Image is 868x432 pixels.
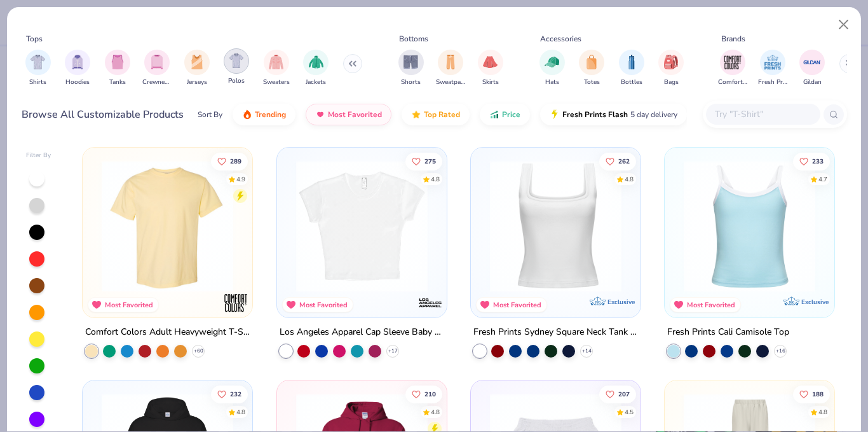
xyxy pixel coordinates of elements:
[721,33,745,45] div: Brands
[584,78,600,87] span: Totes
[424,391,435,398] span: 210
[85,324,250,340] div: Comfort Colors Adult Heavyweight T-Shirt
[242,109,252,120] img: trending.gif
[236,408,245,417] div: 4.8
[315,109,325,120] img: most_fav.gif
[818,408,827,417] div: 4.8
[190,55,204,69] img: Jerseys Image
[801,298,829,306] span: Exclusive
[402,104,470,125] button: Top Rated
[388,347,397,355] span: + 17
[621,78,642,87] span: Bottles
[224,290,249,316] img: Comfort Colors logo
[29,78,46,87] span: Shirts
[224,48,249,86] div: filter for Polos
[142,78,172,87] span: Crewnecks
[758,78,787,87] span: Fresh Prints
[436,50,465,87] div: filter for Sweatpants
[758,50,787,87] button: filter button
[545,55,559,69] img: Hats Image
[758,50,787,87] div: filter for Fresh Prints
[718,50,747,87] button: filter button
[776,347,785,355] span: + 16
[434,160,578,292] img: f2b333be-1c19-4d0f-b003-dae84be201f4
[483,55,498,69] img: Skirts Image
[184,50,210,87] button: filter button
[303,50,329,87] div: filter for Jackets
[71,55,85,69] img: Hoodies Image
[630,108,677,122] span: 5 day delivery
[628,160,772,292] img: 63ed7c8a-03b3-4701-9f69-be4b1adc9c5f
[411,109,421,120] img: TopRated.gif
[22,107,184,122] div: Browse All Customizable Products
[403,55,418,69] img: Shorts Image
[65,50,90,87] div: filter for Hoodies
[579,50,604,87] div: filter for Totes
[290,160,434,292] img: b0603986-75a5-419a-97bc-283c66fe3a23
[625,408,634,417] div: 4.5
[184,50,210,87] div: filter for Jerseys
[482,78,499,87] span: Skirts
[263,50,290,87] div: filter for Sweaters
[233,104,295,125] button: Trending
[230,391,241,398] span: 232
[607,298,635,306] span: Exclusive
[793,386,830,403] button: Like
[436,78,465,87] span: Sweatpants
[280,324,444,340] div: Los Angeles Apparel Cap Sleeve Baby Rib Crop Top
[444,55,458,69] img: Sweatpants Image
[664,78,679,87] span: Bags
[818,174,827,184] div: 4.7
[832,13,856,37] button: Close
[399,33,428,45] div: Bottoms
[619,50,644,87] div: filter for Bottles
[105,50,130,87] button: filter button
[236,174,245,184] div: 4.9
[812,158,824,164] span: 233
[677,160,822,292] img: a25d9891-da96-49f3-a35e-76288174bf3a
[803,78,822,87] span: Gildan
[658,50,684,87] button: filter button
[436,50,465,87] button: filter button
[303,50,329,87] button: filter button
[26,151,51,160] div: Filter By
[65,50,90,87] button: filter button
[478,50,503,87] div: filter for Skirts
[187,78,207,87] span: Jerseys
[263,78,290,87] span: Sweaters
[306,78,326,87] span: Jackets
[211,152,248,170] button: Like
[545,78,559,87] span: Hats
[812,391,824,398] span: 188
[793,152,830,170] button: Like
[424,109,460,120] span: Top Rated
[718,50,747,87] div: filter for Comfort Colors
[540,104,687,125] button: Fresh Prints Flash5 day delivery
[618,158,630,164] span: 262
[111,55,125,69] img: Tanks Image
[228,76,245,86] span: Polos
[198,109,222,120] div: Sort By
[585,55,599,69] img: Totes Image
[142,50,172,87] div: filter for Crewnecks
[26,33,43,45] div: Tops
[309,55,323,69] img: Jackets Image
[718,78,747,87] span: Comfort Colors
[95,160,240,292] img: 029b8af0-80e6-406f-9fdc-fdf898547912
[430,174,439,184] div: 4.8
[25,50,51,87] button: filter button
[405,386,442,403] button: Like
[405,152,442,170] button: Like
[229,53,244,68] img: Polos Image
[109,78,126,87] span: Tanks
[579,50,604,87] button: filter button
[539,50,565,87] div: filter for Hats
[539,50,565,87] button: filter button
[667,324,789,340] div: Fresh Prints Cali Camisole Top
[478,50,503,87] button: filter button
[619,50,644,87] button: filter button
[255,109,286,120] span: Trending
[398,50,424,87] div: filter for Shorts
[430,408,439,417] div: 4.8
[31,55,45,69] img: Shirts Image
